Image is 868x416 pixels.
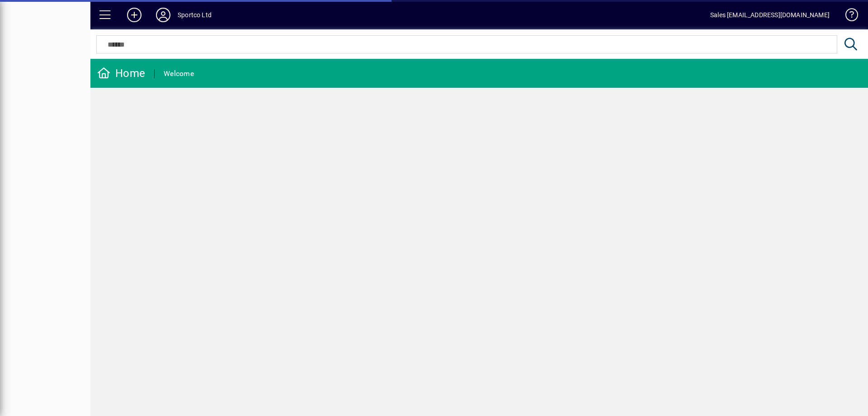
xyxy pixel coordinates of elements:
div: Welcome [164,67,194,81]
button: Add [120,7,149,23]
div: Home [97,66,145,81]
button: Profile [149,7,178,23]
div: Sales [EMAIL_ADDRESS][DOMAIN_NAME] [710,8,830,22]
a: Knowledge Base [839,2,857,31]
div: Sportco Ltd [178,8,212,22]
